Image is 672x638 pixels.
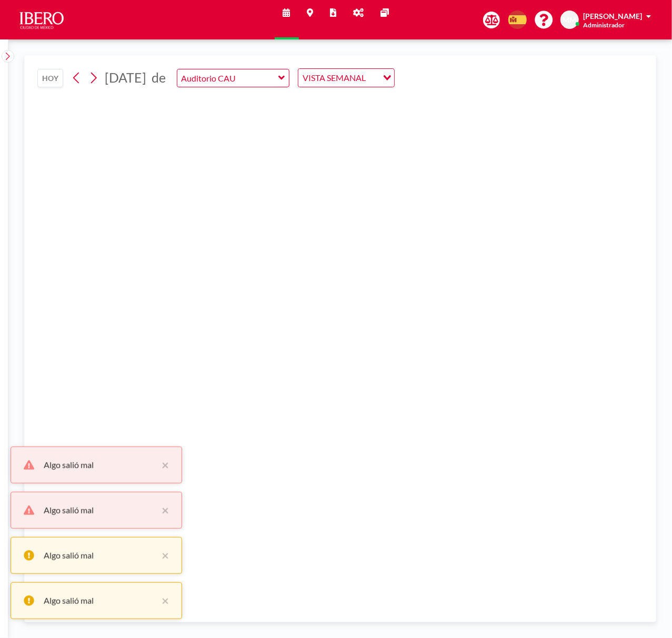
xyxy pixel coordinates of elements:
[369,71,377,85] input: Search for option
[44,594,156,607] div: Algo salió mal
[583,12,642,21] span: [PERSON_NAME]
[17,9,66,31] img: organization-logo
[298,69,394,87] div: Search for option
[156,549,169,562] button: close
[44,549,156,562] div: Algo salió mal
[152,69,166,86] span: de
[156,504,169,517] button: close
[177,69,278,87] input: Auditorio CAU
[156,594,169,607] button: close
[156,459,169,471] button: close
[105,69,146,85] span: [DATE]
[44,459,156,471] div: Algo salió mal
[583,21,625,29] span: Administrador
[563,15,577,25] span: MM
[44,504,156,517] div: Algo salió mal
[300,71,368,85] span: VISTA SEMANAL
[37,69,63,87] button: HOY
